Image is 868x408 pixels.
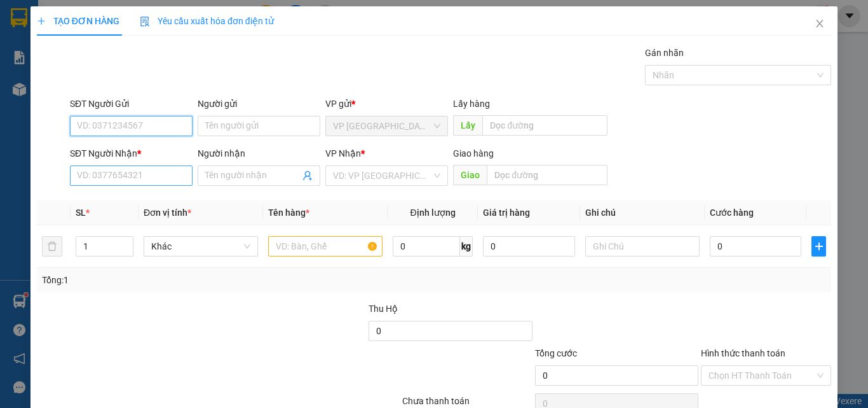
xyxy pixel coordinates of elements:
span: kg [460,236,473,257]
div: SĐT Người Gửi [70,97,193,111]
button: Close [802,6,837,42]
img: logo.jpg [138,16,168,46]
li: (c) 2017 [107,60,175,76]
span: Thu Hộ [369,304,398,314]
img: icon [140,17,150,27]
span: Giao hàng [453,148,494,158]
b: [DOMAIN_NAME] [107,48,175,59]
b: [PERSON_NAME] [16,82,72,142]
th: Ghi chú [580,200,705,225]
input: 0 [483,236,574,257]
div: Tổng: 1 [42,273,336,287]
b: BIÊN NHẬN GỬI HÀNG HÓA [82,18,122,122]
span: Tổng cước [535,348,577,358]
span: VP Nhận [325,148,361,158]
button: delete [42,236,62,257]
input: VD: Bàn, Ghế [268,236,383,257]
span: Khác [151,237,250,256]
button: plus [811,236,826,257]
input: Dọc đường [482,115,607,136]
span: TẠO ĐƠN HÀNG [37,16,119,26]
span: Giao [453,165,487,185]
span: Lấy [453,115,482,136]
div: Người nhận [198,146,320,160]
span: plus [37,17,46,25]
span: user-add [302,171,313,181]
span: Giá trị hàng [483,208,530,218]
span: Cước hàng [710,208,754,218]
input: Dọc đường [487,165,607,185]
label: Hình thức thanh toán [701,348,785,358]
div: Người gửi [198,97,320,111]
span: SL [76,208,86,218]
span: Yêu cầu xuất hóa đơn điện tử [140,16,274,26]
span: Đơn vị tính [144,208,191,218]
span: Tên hàng [268,208,309,218]
span: VP Sài Gòn [333,116,440,136]
div: VP gửi [325,97,448,111]
span: Định lượng [410,208,455,218]
span: Lấy hàng [453,99,490,109]
label: Gán nhãn [645,48,684,58]
div: SĐT Người Nhận [70,146,193,160]
span: close [815,18,825,29]
input: Ghi Chú [585,236,700,257]
span: plus [812,241,825,251]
